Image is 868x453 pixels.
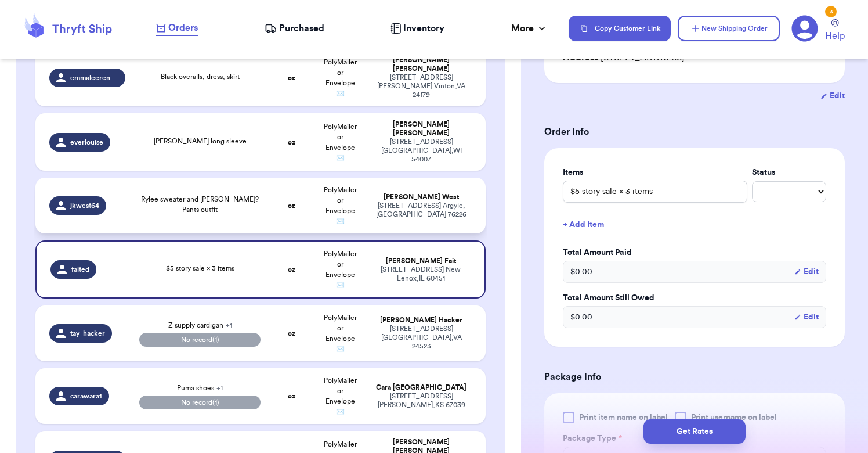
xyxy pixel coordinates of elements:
span: Puma shoes [177,384,223,391]
div: [STREET_ADDRESS] [GEOGRAPHIC_DATA] , VA 24523 [371,325,472,351]
a: 3 [791,15,818,42]
span: PolyMailer or Envelope ✉️ [324,123,357,161]
span: Z supply cardigan [168,322,232,329]
span: carawara1 [70,391,102,401]
span: + 1 [226,322,232,329]
span: everlouise [70,138,103,147]
h3: Order Info [544,125,845,139]
strong: oz [288,74,295,81]
span: Orders [168,21,198,35]
span: Black overalls, dress, skirt [161,73,240,80]
label: Items [563,167,747,178]
div: [PERSON_NAME] West [371,193,472,202]
span: Rylee sweater and [PERSON_NAME]? Pants outfit [141,196,259,213]
div: [PERSON_NAME] Hacker [371,316,472,325]
div: [STREET_ADDRESS] Argyle , [GEOGRAPHIC_DATA] 76226 [371,202,472,219]
button: New Shipping Order [678,16,780,41]
span: Help [825,29,845,43]
a: Purchased [265,21,324,35]
button: Edit [820,90,845,102]
div: [STREET_ADDRESS] [GEOGRAPHIC_DATA] , WI 54007 [371,138,472,164]
span: faited [71,265,89,274]
button: Edit [794,311,819,323]
div: [PERSON_NAME] [PERSON_NAME] [371,56,472,73]
strong: oz [288,202,295,209]
a: Orders [156,21,198,36]
span: No record (1) [139,333,261,347]
div: [STREET_ADDRESS] [PERSON_NAME] , KS 67039 [371,392,472,409]
button: Get Rates [643,419,746,444]
div: [STREET_ADDRESS][PERSON_NAME] Vinton , VA 24179 [371,73,472,99]
span: PolyMailer or Envelope ✉️ [324,250,357,289]
span: jkwest64 [70,201,99,210]
button: Copy Customer Link [569,16,671,41]
a: Help [825,19,845,43]
span: PolyMailer or Envelope ✉️ [324,186,357,225]
span: [PERSON_NAME] long sleeve [154,138,247,145]
span: No record (1) [139,396,261,409]
button: + Add Item [558,212,831,238]
span: emmaleerenae94 [70,73,118,82]
div: [PERSON_NAME] Fait [371,257,471,265]
div: [STREET_ADDRESS] New Lenox , IL 60451 [371,265,471,283]
div: More [511,21,548,35]
span: PolyMailer or Envelope ✉️ [324,377,357,415]
span: tay_hacker [70,329,105,338]
span: $ 0.00 [570,266,592,278]
div: [PERSON_NAME] [PERSON_NAME] [371,120,472,138]
span: $5 story sale × 3 items [166,265,234,272]
a: Inventory [390,21,444,35]
strong: oz [288,393,295,400]
label: Total Amount Still Owed [563,292,826,304]
span: $ 0.00 [570,311,592,323]
div: Cara [GEOGRAPHIC_DATA] [371,383,472,392]
span: Purchased [279,21,324,35]
span: Inventory [403,21,444,35]
strong: oz [288,139,295,146]
strong: oz [288,330,295,337]
span: PolyMailer or Envelope ✉️ [324,314,357,353]
label: Status [752,167,826,178]
strong: oz [288,266,295,273]
div: 3 [825,6,837,17]
span: + 1 [216,384,223,391]
button: Edit [794,266,819,278]
h3: Package Info [544,370,845,384]
span: PolyMailer or Envelope ✉️ [324,59,357,97]
label: Total Amount Paid [563,247,826,258]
